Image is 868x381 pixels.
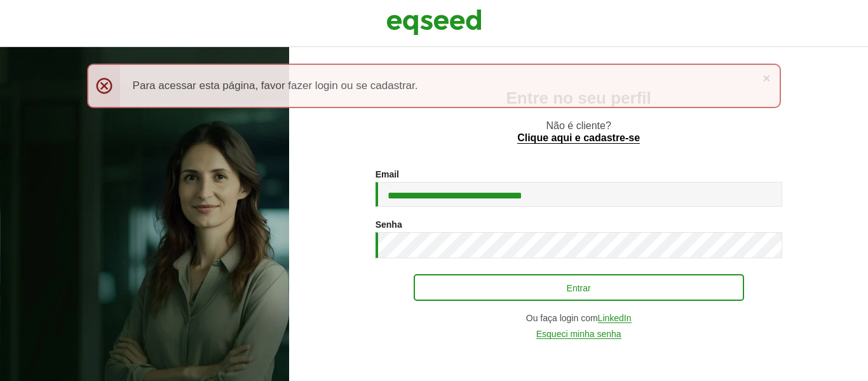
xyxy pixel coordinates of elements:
a: × [763,71,770,85]
p: Não é cliente? [315,120,843,144]
button: Entrar [414,274,744,301]
a: Esqueci minha senha [536,329,621,339]
a: Clique aqui e cadastre-se [517,133,640,144]
img: EqSeed Logo [386,6,482,38]
div: Ou faça login com [376,314,782,323]
label: Email [376,170,399,179]
label: Senha [376,220,402,229]
div: Para acessar esta página, favor fazer login ou se cadastrar. [87,64,782,108]
a: LinkedIn [598,314,632,323]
